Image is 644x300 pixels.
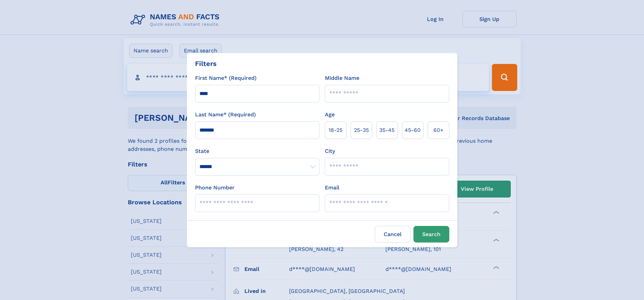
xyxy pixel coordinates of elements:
[195,147,319,155] label: State
[433,126,444,134] span: 60+
[195,184,235,192] label: Phone Number
[325,184,339,192] label: Email
[195,74,257,82] label: First Name* (Required)
[325,111,335,119] label: Age
[405,126,421,134] span: 45‑60
[325,147,335,155] label: City
[375,226,411,243] label: Cancel
[329,126,342,134] span: 18‑25
[325,74,359,82] label: Middle Name
[379,126,395,134] span: 35‑45
[195,59,217,69] div: Filters
[195,111,256,119] label: Last Name* (Required)
[413,226,449,243] button: Search
[354,126,369,134] span: 25‑35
